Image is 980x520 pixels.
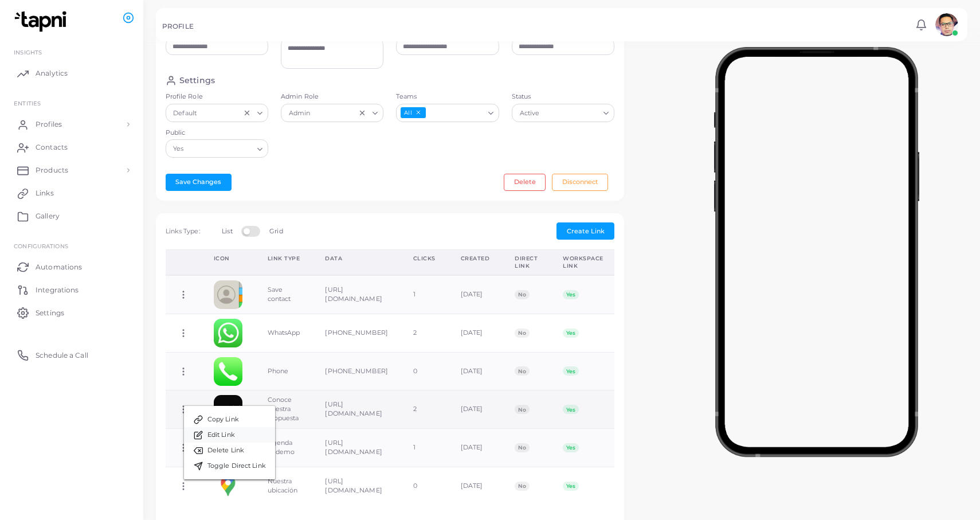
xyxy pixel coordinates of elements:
div: Link Type [268,255,300,263]
span: No [515,366,529,376]
td: [URL][DOMAIN_NAME] [312,275,401,314]
span: No [515,482,529,491]
input: Search for option [186,143,253,155]
td: [URL][DOMAIN_NAME] [312,429,401,467]
a: Contacts [9,136,135,159]
div: Search for option [512,104,614,122]
span: Yes [563,405,578,414]
span: Copy Link [207,415,239,424]
a: Analytics [9,62,135,85]
span: Contacts [36,142,68,153]
span: ENTITIES [14,100,41,107]
span: Settings [36,308,64,318]
img: phone.png [214,357,242,386]
td: Conoce nuestra propuesta [255,390,313,429]
span: Yes [172,143,186,155]
label: Public [166,128,268,138]
img: whatsapp.png [214,319,242,347]
span: No [515,443,529,452]
button: Create Link [556,222,614,240]
label: Grid [269,227,283,236]
label: Teams [396,92,499,101]
button: Clear Selected [358,108,366,118]
span: Create Link [567,227,605,235]
td: Phone [255,352,313,390]
span: Edit Link [207,431,235,440]
img: EFc2wFIiCN6nP2sfpvGhEaZf1-1753470249014.png [214,395,242,424]
td: 2 [401,390,448,429]
span: No [515,290,529,299]
div: Clicks [413,255,436,263]
td: [PHONE_NUMBER] [312,352,401,390]
span: INSIGHTS [14,49,42,56]
a: Links [9,182,135,205]
button: Clear Selected [243,108,251,118]
button: Deselect All [414,108,422,116]
div: Search for option [396,104,499,122]
div: Search for option [166,139,268,158]
img: avatar [935,13,958,36]
input: Search for option [313,107,355,119]
img: phone-mock.b55596b7.png [714,47,919,457]
a: Profiles [9,113,135,136]
button: Save Changes [166,174,232,191]
img: contactcard.png [214,280,242,309]
td: [URL][DOMAIN_NAME] [312,390,401,429]
a: Integrations [9,278,135,301]
label: Profile Role [166,92,268,101]
td: [DATE] [448,275,503,314]
td: [PHONE_NUMBER] [312,314,401,352]
a: Settings [9,301,135,324]
span: No [515,405,529,414]
td: 1 [401,429,448,467]
td: [DATE] [448,314,503,352]
span: Toggle Direct Link [207,462,266,471]
td: 1 [401,275,448,314]
label: Admin Role [281,92,383,101]
td: WhatsApp [255,314,313,352]
span: Delete Link [207,446,244,455]
div: Workspace Link [563,255,603,270]
td: [DATE] [448,467,503,505]
a: Automations [9,255,135,278]
button: Delete [504,174,546,191]
span: Automations [36,262,82,272]
span: Active [518,107,541,119]
label: Status [512,92,614,101]
span: All [401,107,425,118]
div: Direct Link [515,255,538,270]
span: Products [36,165,68,175]
input: Search for option [427,107,484,119]
span: Yes [563,366,578,376]
div: Data [325,255,388,263]
td: 0 [401,467,448,505]
span: Links [36,188,54,198]
div: Icon [214,255,242,263]
button: Disconnect [552,174,608,191]
div: Created [461,255,490,263]
td: Save contact [255,275,313,314]
img: logo [10,11,74,32]
h4: Settings [179,75,215,86]
td: [DATE] [448,352,503,390]
span: Gallery [36,211,60,221]
span: Links Type: [166,227,200,235]
a: avatar [932,13,961,36]
td: 2 [401,314,448,352]
label: List [222,227,232,236]
th: Action [166,249,201,275]
div: Search for option [166,104,268,122]
span: Profiles [36,119,62,130]
span: No [515,329,529,338]
td: [DATE] [448,390,503,429]
td: [DATE] [448,429,503,467]
td: Nuestra ubicación [255,467,313,505]
span: Analytics [36,68,68,79]
span: Integrations [36,285,79,295]
span: Default [172,107,198,119]
a: Gallery [9,205,135,228]
td: Agenda tu demo [255,429,313,467]
img: googlemaps.png [214,472,242,501]
span: Yes [563,443,578,452]
input: Search for option [199,107,240,119]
